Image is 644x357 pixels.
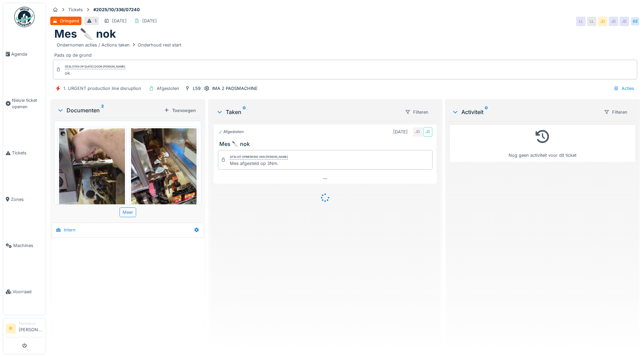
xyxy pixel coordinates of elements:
div: Technicus [19,321,43,326]
div: Meer [119,207,136,217]
div: JD [620,17,629,26]
a: Agenda [3,31,46,77]
div: Taken [216,108,399,116]
div: Gesloten op [DATE] door [PERSON_NAME] [65,64,125,69]
div: 1 [95,18,96,24]
div: JD [423,127,433,137]
li: IK [6,323,16,334]
img: 1ivghqiukwno0z17z58oyhn949tj [131,128,197,216]
div: Afgesloten [218,129,244,135]
div: IMA 2 PADSMACHINE [212,85,258,92]
div: JD [413,127,422,137]
div: Afgesloten [157,85,179,92]
div: Filteren [601,107,630,117]
span: Agenda [11,51,43,57]
div: ok [65,70,125,76]
div: Toevoegen [161,106,199,115]
div: Intern [64,227,76,233]
a: Tickets [3,130,46,176]
span: Zones [11,196,43,203]
sup: 2 [101,106,104,114]
a: Voorraad [3,269,46,315]
div: LL [587,17,596,26]
div: Acties [610,83,637,93]
div: [DATE] [112,18,127,24]
span: Nieuw ticket openen [12,97,43,110]
div: Afsluit opmerking van [PERSON_NAME] [230,155,288,159]
div: Tickets [68,6,83,13]
div: 1. URGENT production line disruption [63,85,141,92]
span: Voorraad [13,288,43,295]
div: JD [598,17,607,26]
a: Machines [3,223,46,269]
img: Badge_color-CXgf-gQk.svg [14,7,35,27]
div: Nog geen activiteit voor dit ticket [454,127,631,159]
strong: #2025/10/336/07240 [91,6,143,13]
div: [DATE] [142,18,157,24]
span: Machines [13,242,43,249]
h3: Mes 🔪 nok [219,141,434,147]
span: Tickets [12,150,43,156]
div: LL [576,17,586,26]
li: [PERSON_NAME] [19,321,43,336]
img: brtknyr061gf4urlgcuryu1y6lky [59,128,125,216]
div: L59 [193,85,201,92]
div: [DATE] [393,129,408,135]
div: JD [609,17,618,26]
sup: 0 [243,108,246,116]
div: Activiteit [452,108,598,116]
sup: 0 [485,108,488,116]
div: Filteren [402,107,431,117]
div: Documenten [57,106,161,114]
a: Zones [3,176,46,222]
div: Mes afgesteld op 3Nm. [230,160,288,167]
div: Pads op de grond [54,41,636,58]
a: IK Technicus[PERSON_NAME] [6,321,43,337]
h1: Mes 🔪 nok [54,27,116,40]
div: Ondernomen acties / Actions taken Onderhoud rest start [57,42,181,48]
div: Dringend [60,18,79,24]
a: Nieuw ticket openen [3,77,46,130]
div: KE [630,17,640,26]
